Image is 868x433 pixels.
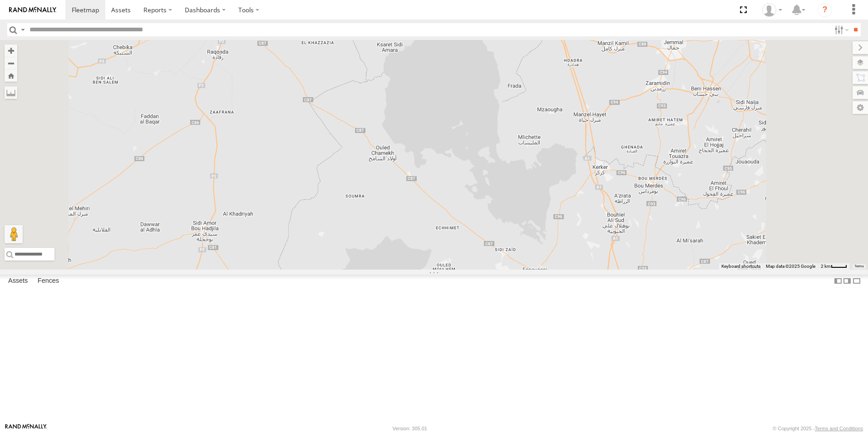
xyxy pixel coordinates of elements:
[818,3,832,17] i: ?
[854,265,864,268] a: Terms
[853,101,868,114] label: Map Settings
[5,86,17,99] label: Measure
[19,23,26,36] label: Search Query
[766,264,815,269] span: Map data ©2025 Google
[5,225,23,243] button: Drag Pegman onto the map to open Street View
[759,3,785,17] div: Nejah Benkhalifa
[5,424,47,433] a: Visit our Website
[852,275,861,288] label: Hide Summary Table
[9,7,56,13] img: rand-logo.svg
[393,426,427,431] div: Version: 305.01
[833,275,843,288] label: Dock Summary Table to the Left
[5,44,17,57] button: Zoom in
[773,426,863,431] div: © Copyright 2025 -
[843,275,852,288] label: Dock Summary Table to the Right
[815,426,863,431] a: Terms and Conditions
[721,263,760,270] button: Keyboard shortcuts
[4,275,32,287] label: Assets
[831,23,850,36] label: Search Filter Options
[818,263,850,270] button: Map Scale: 2 km per 32 pixels
[821,264,831,269] span: 2 km
[33,275,64,287] label: Fences
[5,57,17,69] button: Zoom out
[5,69,17,82] button: Zoom Home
